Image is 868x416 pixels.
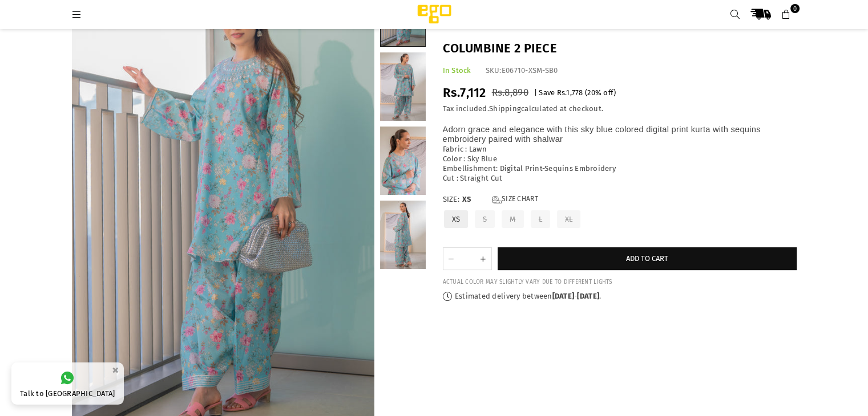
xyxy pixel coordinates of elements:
a: 0 [776,4,797,25]
h1: Columbine 2 piece [443,40,797,58]
span: XS [462,195,485,205]
time: [DATE] [552,292,575,300]
button: Add to cart [498,247,797,270]
label: XL [556,209,582,229]
img: Ego [386,3,483,26]
span: Rs.8,890 [492,87,528,99]
p: Fabric : Lawn Color : Sky Blue Embellishment: Digital Print-Sequins Embroidery Cut : Straight Cut [443,125,797,183]
span: Adorn grace and elegance with this sky blue colored digital print kurta with sequins embroidery p... [443,125,761,144]
div: ACTUAL COLOR MAY SLIGHTLY VARY DUE TO DIFFERENT LIGHTS [443,279,797,286]
label: Size: [443,195,797,205]
span: In Stock [443,66,471,75]
quantity-input: Quantity [443,247,492,270]
a: Size Chart [492,195,538,205]
span: Add to cart [626,254,668,263]
a: Menu [67,10,87,18]
span: 0 [790,4,800,13]
span: | [534,88,537,97]
span: ( % off) [585,88,616,97]
time: [DATE] [577,292,599,300]
span: Rs.1,778 [557,88,583,97]
span: E06710-XSM-SB0 [502,66,558,75]
a: Shipping [489,104,521,113]
label: L [530,209,551,229]
div: SKU: [486,66,558,76]
p: Estimated delivery between - . [443,292,797,301]
span: Rs.7,112 [443,85,486,100]
div: Tax included. calculated at checkout. [443,104,797,114]
a: Talk to [GEOGRAPHIC_DATA] [11,362,124,405]
span: 20 [587,88,595,97]
label: XS [443,209,470,229]
label: M [500,209,524,229]
label: S [474,209,496,229]
a: Search [725,4,745,25]
button: × [108,361,122,380]
span: Save [539,88,555,97]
